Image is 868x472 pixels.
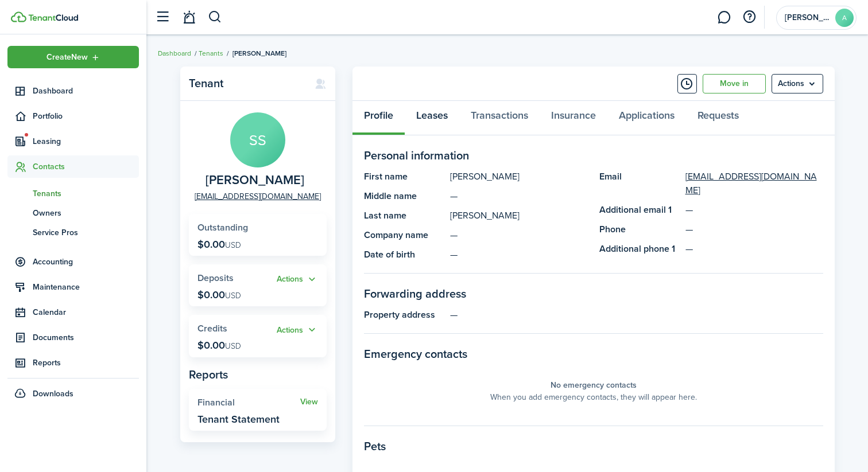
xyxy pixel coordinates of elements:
img: TenantCloud [28,14,78,21]
p: $0.00 [197,289,241,301]
span: Owners [33,207,139,219]
button: Open sidebar [152,6,173,28]
panel-main-section-title: Personal information [364,147,823,164]
a: Requests [686,101,750,135]
span: Downloads [33,388,73,400]
a: [EMAIL_ADDRESS][DOMAIN_NAME] [195,190,321,202]
widget-stats-title: Financial [197,397,300,408]
avatar-text: A [835,9,854,27]
span: USD [225,290,241,302]
a: Reports [7,352,139,374]
panel-main-placeholder-description: When you add emergency contacts, they will appear here. [490,391,697,403]
panel-main-description: [PERSON_NAME] [450,209,588,223]
panel-main-description: — [450,189,588,203]
span: [PERSON_NAME] [232,48,286,58]
panel-main-title: Company name [364,228,444,242]
panel-main-description: — [450,308,823,322]
a: Owners [7,203,139,223]
button: Open menu [772,74,823,93]
a: Insurance [540,101,607,135]
button: Open resource center [739,7,759,27]
span: Outstanding [197,221,248,234]
panel-main-description: [PERSON_NAME] [450,170,588,184]
span: USD [225,340,241,352]
span: Reports [33,357,139,369]
span: Portfolio [33,110,139,122]
a: [EMAIL_ADDRESS][DOMAIN_NAME] [685,170,823,197]
button: Timeline [677,74,697,93]
a: Service Pros [7,223,139,242]
a: Tenants [199,48,223,58]
menu-btn: Actions [772,74,823,93]
a: Dashboard [7,80,139,102]
span: Calendar [33,306,139,318]
span: Dashboard [33,85,139,97]
panel-main-title: Middle name [364,189,444,203]
panel-main-placeholder-title: No emergency contacts [551,379,637,391]
panel-main-section-title: Emergency contacts [364,345,823,362]
span: Accounting [33,256,139,268]
span: Tenants [33,188,139,200]
panel-main-description: — [450,228,588,242]
span: Create New [46,53,88,61]
a: Dashboard [158,48,191,58]
span: Service Pros [33,227,139,239]
widget-stats-description: Tenant Statement [197,414,280,425]
panel-main-title: Phone [599,223,680,236]
avatar-text: SS [230,112,285,167]
a: Move in [703,74,766,93]
button: Open menu [277,323,318,337]
span: Contacts [33,161,139,173]
panel-main-title: Email [599,170,680,197]
panel-main-section-title: Forwarding address [364,285,823,302]
span: Leasing [33,135,139,147]
a: View [300,397,318,407]
span: Documents [33,331,139,344]
panel-main-title: Date of birth [364,248,444,262]
button: Search [208,7,222,27]
panel-main-title: Last name [364,209,444,223]
panel-main-title: Additional email 1 [599,203,680,217]
span: Adrian [785,14,831,22]
a: Notifications [178,3,200,32]
p: $0.00 [197,340,241,351]
panel-main-title: Property address [364,308,444,322]
button: Open menu [7,46,139,68]
a: Tenants [7,184,139,203]
span: Deposits [197,271,234,284]
button: Actions [277,273,318,286]
a: Leases [405,101,459,135]
panel-main-section-title: Pets [364,438,823,455]
span: USD [225,239,241,251]
panel-main-title: Additional phone 1 [599,242,680,256]
panel-main-subtitle: Reports [189,366,327,383]
a: Messaging [713,3,735,32]
a: Applications [607,101,686,135]
a: Transactions [459,101,540,135]
panel-main-description: — [450,248,588,262]
button: Actions [277,323,318,337]
button: Open menu [277,273,318,286]
panel-main-title: First name [364,170,444,184]
span: Maintenance [33,281,139,293]
span: Credits [197,322,227,335]
p: $0.00 [197,239,241,250]
img: TenantCloud [11,11,26,22]
span: Stephanie Smith [206,173,304,188]
panel-main-title: Tenant [189,77,303,90]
